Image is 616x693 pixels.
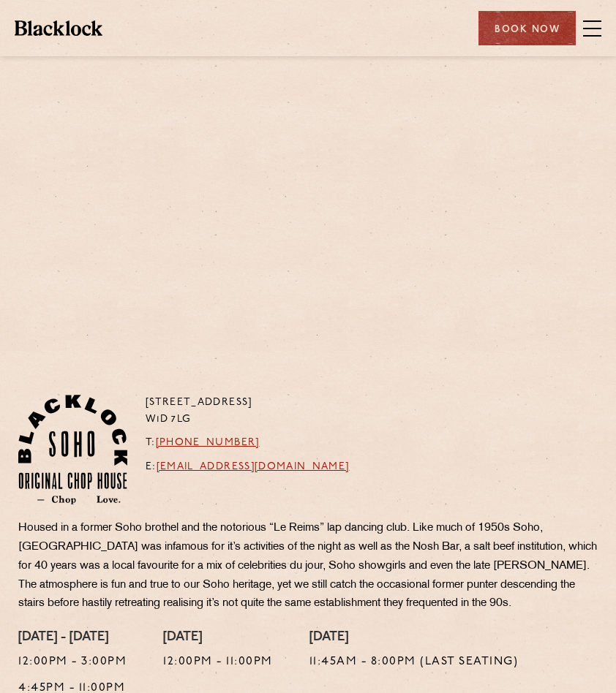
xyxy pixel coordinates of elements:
[157,461,350,472] a: [EMAIL_ADDRESS][DOMAIN_NAME]
[163,653,273,672] p: 12:00pm - 11:00pm
[18,395,127,504] img: Soho-stamp-default.svg
[146,435,350,452] p: T:
[18,519,598,613] p: Housed in a former Soho brothel and the notorious “Le Reims” lap dancing club. Like much of 1950s...
[146,395,350,428] p: [STREET_ADDRESS] W1D 7LG
[18,653,127,672] p: 12:00pm - 3:00pm
[309,653,519,672] p: 11:45am - 8:00pm (Last seating)
[309,630,519,646] h4: [DATE]
[18,630,127,646] h4: [DATE] - [DATE]
[15,20,102,35] img: BL_Textured_Logo-footer-cropped.svg
[156,437,260,448] a: [PHONE_NUMBER]
[146,459,350,476] p: E:
[163,630,273,646] h4: [DATE]
[478,11,576,45] div: Book Now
